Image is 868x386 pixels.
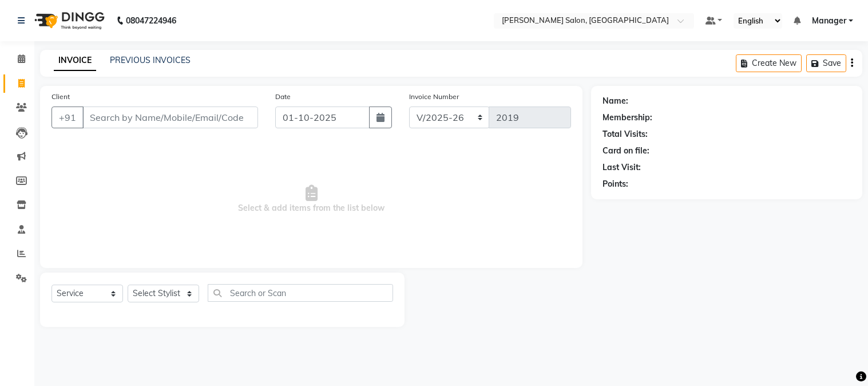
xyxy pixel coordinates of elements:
b: 08047224946 [126,5,176,37]
span: Select & add items from the list below [51,142,571,257]
div: Last Visit: [603,162,641,174]
div: Card on file: [603,145,649,157]
label: Date [275,92,291,102]
label: Client [51,92,70,102]
input: Search by Name/Mobile/Email/Code [82,107,258,128]
img: logo [29,5,108,37]
span: Manager [812,15,846,27]
button: Save [806,54,846,72]
a: PREVIOUS INVOICES [110,55,191,65]
button: +91 [51,107,84,128]
div: Points: [603,178,628,190]
input: Search or Scan [208,284,393,302]
button: Create New [736,54,802,72]
div: Total Visits: [603,128,648,140]
a: INVOICE [54,50,96,71]
div: Membership: [603,112,652,124]
div: Name: [603,95,628,107]
label: Invoice Number [409,92,459,102]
